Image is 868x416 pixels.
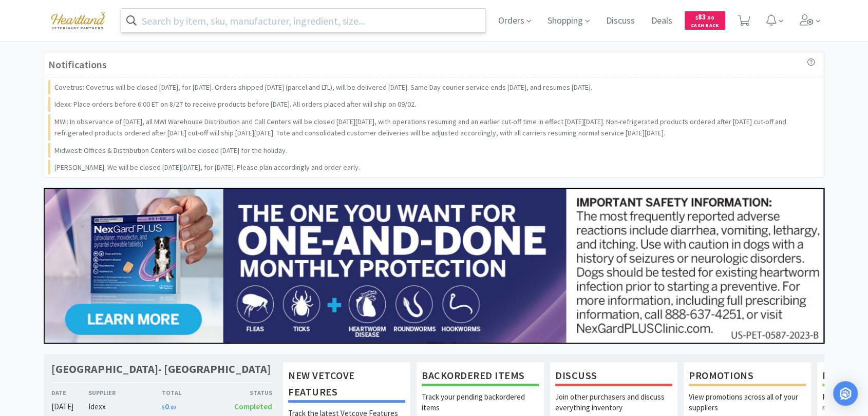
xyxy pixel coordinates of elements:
[288,367,405,403] h1: New Vetcove Features
[602,16,639,26] a: Discuss
[833,381,858,406] div: Open Intercom Messenger
[234,402,272,411] span: Completed
[685,7,725,34] a: $83.50Cash Back
[88,388,162,398] div: Supplier
[162,402,176,411] span: 0
[706,14,714,21] span: . 50
[162,404,165,411] span: $
[51,401,272,413] a: [DATE]Idexx$0.00Completed
[695,12,714,22] span: 83
[51,388,88,398] div: Date
[54,116,816,139] p: MWI: In observance of [DATE], all MWI Warehouse Distribution and Call Centers will be closed [DAT...
[162,388,217,398] div: Total
[44,188,824,344] img: 24562ba5414042f391a945fa418716b7_350.jpg
[51,401,88,413] div: [DATE]
[689,367,806,386] h1: Promotions
[121,9,485,32] input: Search by item, sku, manufacturer, ingredient, size...
[695,14,698,21] span: $
[48,56,107,73] h3: Notifications
[54,98,416,110] p: Idexx: Place orders before 6:00 ET on 8/27 to receive products before [DATE]. All orders placed a...
[169,404,176,411] span: . 00
[54,145,287,156] p: Midwest: Offices & Distribution Centers will be closed [DATE] for the holiday.
[44,6,112,34] img: cad7bdf275c640399d9c6e0c56f98fd2_10.png
[88,401,162,413] div: Idexx
[217,388,272,398] div: Status
[54,82,592,93] p: Covetrus: Covetrus will be closed [DATE], for [DATE]. Orders shipped [DATE] (parcel and LTL), wil...
[555,367,672,386] h1: Discuss
[647,16,676,26] a: Deals
[54,162,360,173] p: [PERSON_NAME]: We will be closed [DATE][DATE], for [DATE]. Please plan accordingly and order early.
[51,362,271,377] h1: [GEOGRAPHIC_DATA]- [GEOGRAPHIC_DATA]
[691,23,719,30] span: Cash Back
[422,367,539,386] h1: Backordered Items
